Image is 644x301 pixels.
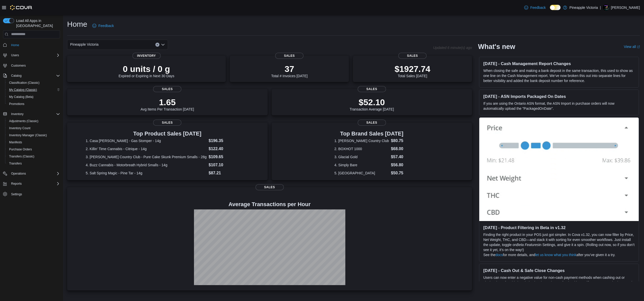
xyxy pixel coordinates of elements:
[7,132,49,138] a: Inventory Manager (Classic)
[9,42,60,48] span: Home
[9,191,60,197] span: Settings
[433,46,472,50] p: Updated 6 minute(s) ago
[9,171,28,177] button: Operations
[478,43,515,51] h2: What's new
[637,45,640,48] svg: External link
[9,147,32,151] span: Purchase Orders
[11,182,22,186] span: Reports
[334,131,409,137] h3: Top Brand Sales [DATE]
[7,146,60,152] span: Purchase Orders
[9,42,21,48] a: Home
[9,95,34,99] span: My Catalog (Beta)
[395,64,430,78] div: Total Sales [DATE]
[395,64,430,74] p: $1927.74
[391,162,409,168] dd: $56.80
[5,139,62,146] button: Manifests
[483,232,635,252] p: Finding the right product in your POS just got simpler. In Cova v1.32, you can now filter by Pric...
[5,160,62,167] button: Transfers
[7,94,60,100] span: My Catalog (Beta)
[570,5,598,11] p: Pineapple Victoria
[86,154,207,159] dt: 3. [PERSON_NAME] Country Club - Pure Cake Skunk Premium Smalls - 28g
[7,153,36,159] a: Transfers (Classic)
[14,18,60,28] span: Load All Apps in [GEOGRAPHIC_DATA]
[550,5,561,10] input: Dark Mode
[7,87,60,93] span: My Catalog (Classic)
[70,41,99,47] span: Pineapple Victoria
[10,5,33,10] img: Cova
[7,80,60,86] span: Classification (Classic)
[9,140,22,144] span: Manifests
[209,146,249,152] dd: $122.40
[153,120,181,126] span: Sales
[9,111,60,117] span: Inventory
[600,5,601,11] p: |
[9,133,47,137] span: Inventory Manager (Classic)
[358,86,386,92] span: Sales
[7,139,24,145] a: Manifests
[522,3,548,13] a: Feedback
[86,146,207,151] dt: 2. Killin' Time Cannabis - Citrique - 14g
[271,64,307,74] p: 37
[391,146,409,152] dd: $68.00
[209,170,249,176] dd: $87.21
[11,112,23,116] span: Inventory
[11,43,19,47] span: Home
[9,73,23,79] button: Catalog
[9,161,22,166] span: Transfers
[9,171,60,177] span: Operations
[7,101,60,107] span: Promotions
[5,153,62,160] button: Transfers (Classic)
[350,97,394,111] div: Transaction Average [DATE]
[7,139,60,145] span: Manifests
[1,41,62,49] button: Home
[334,154,389,159] dt: 3. Glacial Gold
[9,191,24,197] a: Settings
[141,97,194,107] p: 1.65
[275,53,303,59] span: Sales
[483,268,635,273] h3: [DATE] - Cash Out & Safe Close Changes
[483,94,635,99] h3: [DATE] - ASN Imports Packaged On Dates
[1,170,62,177] button: Operations
[391,154,409,160] dd: $57.40
[86,171,207,176] dt: 5. Salt Spring Magic - Pine Tar - 14g
[9,52,21,58] button: Users
[483,225,635,230] h3: [DATE] - Product Filtering in Beta in v1.32
[483,275,635,290] p: Users can now enter a negative value for non-cash payment methods when cashing out or closing the...
[9,88,37,92] span: My Catalog (Classic)
[535,253,576,257] a: let us know what you think
[5,86,62,93] button: My Catalog (Classic)
[9,62,60,69] span: Customers
[1,62,62,69] button: Customers
[86,131,249,137] h3: Top Product Sales [DATE]
[9,73,60,79] span: Catalog
[3,39,60,211] nav: Complex example
[334,146,389,151] dt: 2. BOXHOT 1000
[1,111,62,118] button: Inventory
[256,184,284,190] span: Sales
[5,93,62,100] button: My Catalog (Beta)
[5,100,62,107] button: Promotions
[7,160,24,167] a: Transfers
[7,132,60,138] span: Inventory Manager (Classic)
[132,53,161,59] span: Inventory
[530,5,546,10] span: Feedback
[11,192,22,196] span: Settings
[9,63,28,69] a: Customers
[9,181,24,187] button: Reports
[11,53,19,57] span: Users
[209,154,249,160] dd: $109.65
[271,64,307,78] div: Total # Invoices [DATE]
[483,101,635,111] p: If you are using the Ontario ASN format, the ASN Import in purchase orders will now automatically...
[398,53,427,59] span: Sales
[5,146,62,153] button: Purchase Orders
[334,171,389,176] dt: 5. [GEOGRAPHIC_DATA]
[483,252,635,257] p: See the for more details, and after you’ve given it a try.
[1,52,62,59] button: Users
[119,64,174,78] div: Expired or Expiring in Next 30 Days
[155,43,159,47] button: Clear input
[495,253,503,257] a: docs
[7,125,33,131] a: Inventory Count
[358,120,386,126] span: Sales
[611,5,640,11] p: [PERSON_NAME]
